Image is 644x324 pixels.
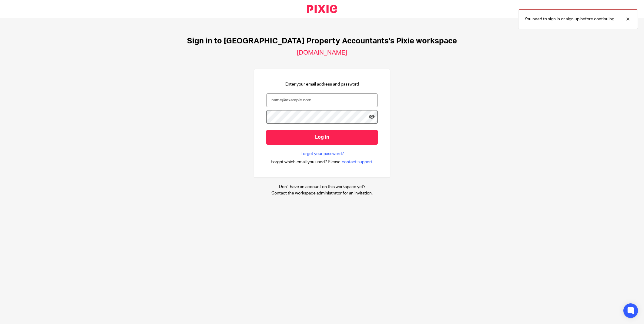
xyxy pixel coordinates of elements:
[342,159,372,165] span: contact support
[271,184,373,190] p: Don't have an account on this workspace yet?
[297,49,347,57] h2: [DOMAIN_NAME]
[525,16,615,22] p: You need to sign in or sign up before continuing.
[285,81,359,87] p: Enter your email address and password
[271,158,374,165] div: .
[266,130,378,145] input: Log in
[271,190,373,196] p: Contact the workspace administrator for an invitation.
[300,151,344,157] a: Forgot your password?
[271,159,340,165] span: Forgot which email you used? Please
[187,36,457,46] h1: Sign in to [GEOGRAPHIC_DATA] Property Accountants's Pixie workspace
[266,93,378,107] input: name@example.com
